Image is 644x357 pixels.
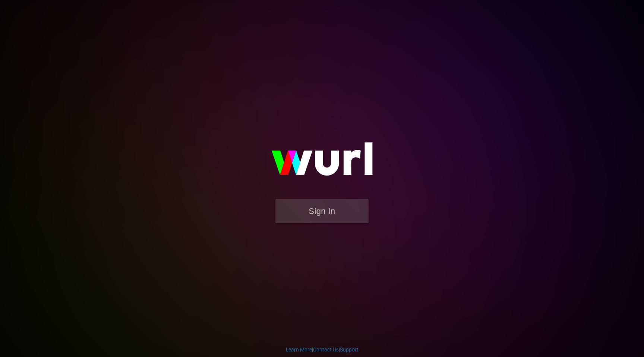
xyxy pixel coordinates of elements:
div: | | [286,346,359,353]
a: Contact Us [313,347,339,353]
img: wurl-logo-on-black-223613ac3d8ba8fe6dc639794a292ebdb59501304c7dfd60c99c58986ef67473.svg [247,126,397,199]
a: Learn More [286,347,312,353]
button: Sign In [275,199,369,223]
a: Support [340,347,359,353]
